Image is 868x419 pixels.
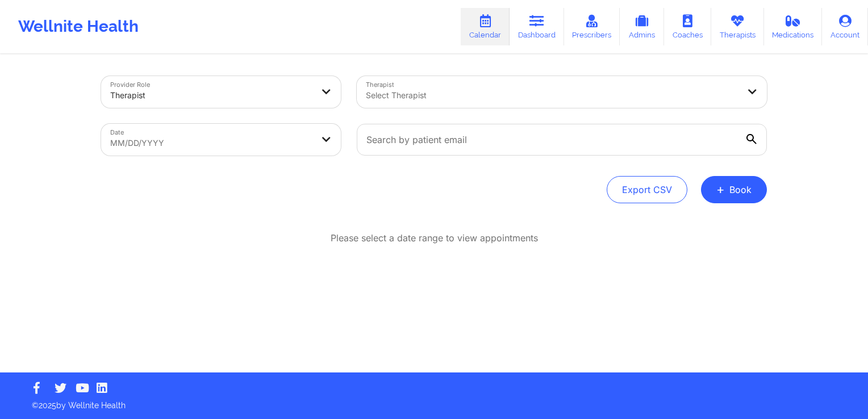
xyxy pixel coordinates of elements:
button: +Book [701,176,767,203]
a: Dashboard [510,8,564,45]
p: © 2025 by Wellnite Health [24,392,844,411]
a: Admins [620,8,664,45]
div: Therapist [110,83,312,108]
button: Export CSV [607,176,687,203]
input: Search by patient email [357,124,767,156]
a: Coaches [664,8,711,45]
a: Account [822,8,868,45]
a: Medications [764,8,823,45]
span: + [716,186,725,192]
a: Prescribers [564,8,620,45]
a: Therapists [711,8,764,45]
a: Calendar [461,8,510,45]
p: Please select a date range to view appointments [331,232,538,245]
